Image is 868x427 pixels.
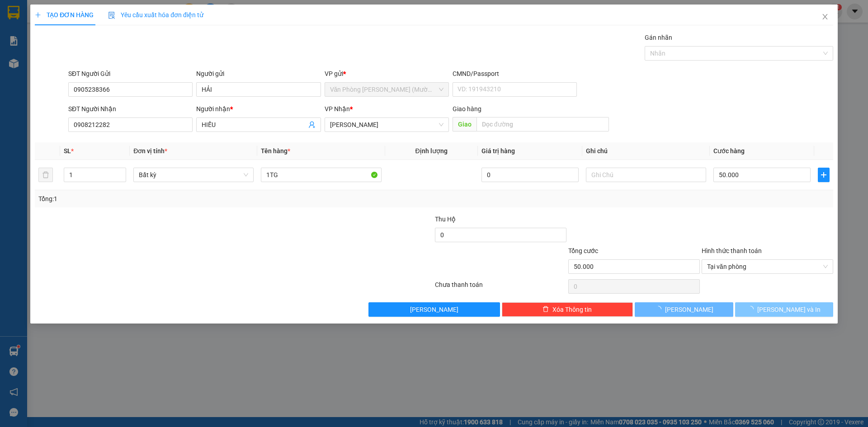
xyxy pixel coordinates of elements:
[98,11,120,33] img: logo.jpg
[735,302,833,317] button: [PERSON_NAME] và In
[325,69,449,79] div: VP gửi
[35,12,41,18] span: plus
[108,12,115,19] img: icon
[818,168,830,182] button: plus
[713,147,745,155] span: Cước hàng
[435,216,456,223] span: Thu Hộ
[325,105,350,113] span: VP Nhận
[196,69,321,79] div: Người gửi
[76,43,124,54] li: (c) 2017
[133,147,167,155] span: Đơn vị tính
[453,105,481,113] span: Giao hàng
[261,147,290,155] span: Tên hàng
[757,305,821,314] span: [PERSON_NAME] và In
[502,302,633,317] button: deleteXóa Thông tin
[410,305,458,314] span: [PERSON_NAME]
[655,306,665,312] span: loading
[64,147,71,155] span: SL
[330,118,443,131] span: Phạm Ngũ Lão
[645,34,672,41] label: Gán nhãn
[568,247,598,254] span: Tổng cước
[330,83,443,96] span: Văn Phòng Trần Phú (Mường Thanh)
[261,168,381,182] input: VD: Bàn, Ghế
[108,11,203,19] span: Yêu cầu xuất hóa đơn điện tử
[368,302,500,317] button: [PERSON_NAME]
[76,34,124,42] b: [DOMAIN_NAME]
[68,104,193,114] div: SĐT Người Nhận
[35,11,94,19] span: TẠO ĐƠN HÀNG
[11,11,57,56] img: logo.jpg
[415,147,448,155] span: Định lượng
[38,168,53,182] button: delete
[707,260,828,273] span: Tại văn phòng
[747,306,757,312] span: loading
[812,5,838,30] button: Close
[702,247,762,254] label: Hình thức thanh toán
[68,69,193,79] div: SĐT Người Gửi
[139,168,248,182] span: Bất kỳ
[542,306,549,313] span: delete
[586,168,706,182] input: Ghi Chú
[11,58,51,101] b: [PERSON_NAME]
[821,13,829,20] span: close
[453,117,476,131] span: Giao
[818,171,829,178] span: plus
[308,121,316,128] span: user-add
[476,117,609,131] input: Dọc đường
[58,13,87,71] b: BIÊN NHẬN GỬI HÀNG
[635,302,733,317] button: [PERSON_NAME]
[481,168,579,182] input: 0
[481,147,515,155] span: Giá trị hàng
[434,280,567,296] div: Chưa thanh toán
[196,104,321,114] div: Người nhận
[38,194,335,204] div: Tổng: 1
[582,142,710,160] th: Ghi chú
[453,69,577,79] div: CMND/Passport
[552,305,592,314] span: Xóa Thông tin
[665,305,713,314] span: [PERSON_NAME]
